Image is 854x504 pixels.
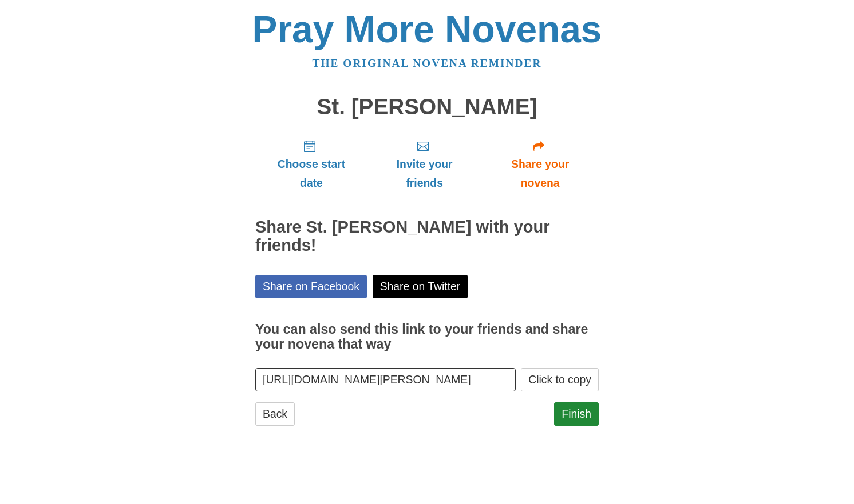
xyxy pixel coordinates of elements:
[255,402,295,426] a: Back
[481,130,599,198] a: Share your novena
[267,155,356,193] span: Choose start date
[493,155,587,193] span: Share your novena
[367,130,481,198] a: Invite your friends
[255,130,367,198] a: Choose start date
[554,402,599,426] a: Finish
[373,275,468,298] a: Share on Twitter
[255,275,367,298] a: Share on Facebook
[255,322,599,351] h3: You can also send this link to your friends and share your novena that way
[521,368,599,391] button: Click to copy
[379,155,470,193] span: Invite your friends
[255,218,599,255] h2: Share St. [PERSON_NAME] with your friends!
[313,57,542,69] a: The original novena reminder
[255,95,599,119] h1: St. [PERSON_NAME]
[252,8,602,50] a: Pray More Novenas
